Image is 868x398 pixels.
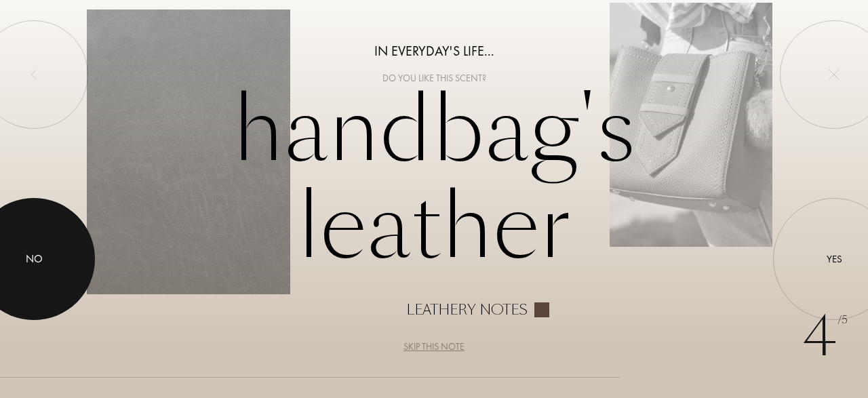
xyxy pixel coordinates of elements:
div: Skip this note [403,340,465,354]
img: quit_onboard.svg [829,69,840,80]
div: Leathery notes [406,302,528,317]
span: /5 [837,313,848,328]
div: No [26,251,43,267]
div: Yes [827,251,842,266]
img: left_onboard.svg [28,69,39,80]
div: 4 [802,296,848,378]
div: Handbag's leather [87,81,781,317]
